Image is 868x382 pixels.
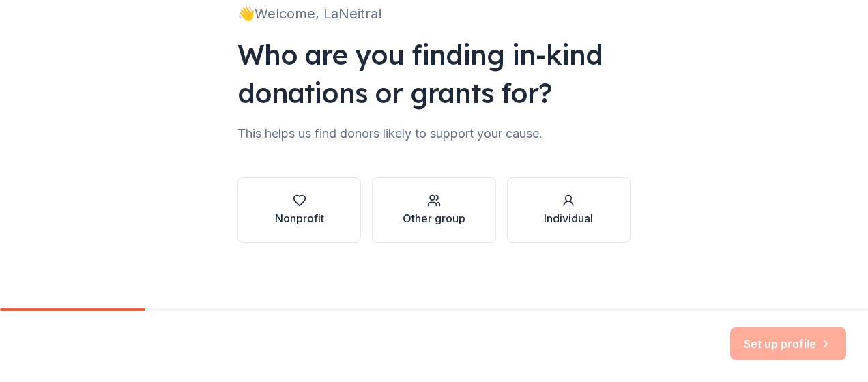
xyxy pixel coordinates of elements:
div: Who are you finding in-kind donations or grants for? [237,35,631,112]
button: Nonprofit [237,177,361,243]
div: This helps us find donors likely to support your cause. [237,123,631,145]
button: Other group [372,177,495,243]
button: Individual [507,177,631,243]
div: Other group [403,210,465,226]
div: Individual [544,210,593,226]
div: Nonprofit [275,210,324,226]
div: 👋 Welcome, LaNeitra! [237,3,631,25]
